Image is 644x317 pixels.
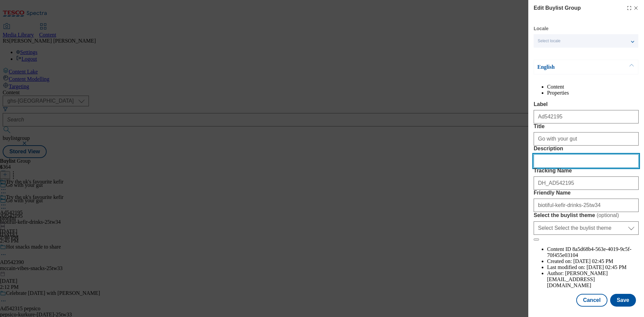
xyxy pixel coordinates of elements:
[534,168,639,174] label: Tracking Name
[547,246,639,258] li: Content ID
[534,101,639,107] label: Label
[547,90,639,96] li: Properties
[547,258,639,264] li: Created on:
[547,270,608,288] span: [PERSON_NAME][EMAIL_ADDRESS][DOMAIN_NAME]
[576,294,607,307] button: Cancel
[573,258,613,264] span: [DATE] 02:45 PM
[534,27,548,31] label: Locale
[610,294,636,307] button: Save
[597,212,619,218] span: ( optional )
[534,176,639,190] input: Enter Tracking Name
[534,4,639,307] div: Modal
[547,246,632,258] span: 8a5d68b4-563e-4019-9c5f-70f455e03104
[534,123,639,129] label: Title
[534,212,639,219] label: Select the buylist theme
[534,199,639,212] input: Enter Friendly Name
[547,270,639,288] li: Author:
[547,264,639,270] li: Last modified on:
[587,264,627,270] span: [DATE] 02:45 PM
[534,110,639,123] input: Enter Label
[538,39,560,44] span: Select locale
[534,154,639,168] input: Enter Description
[534,4,581,12] h4: Edit Buylist Group
[534,34,638,48] button: Select locale
[534,146,639,152] label: Description
[537,64,608,70] p: English
[547,84,639,90] li: Content
[534,132,639,146] input: Enter Title
[534,190,639,196] label: Friendly Name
